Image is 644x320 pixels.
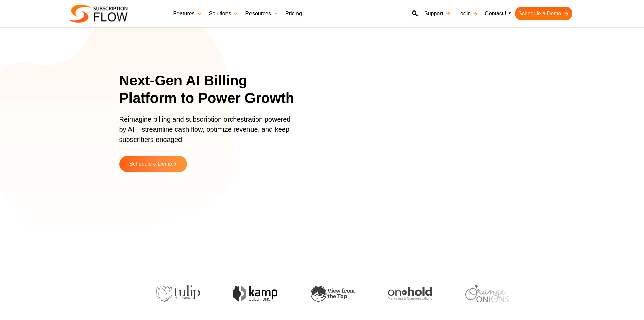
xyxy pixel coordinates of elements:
[282,7,305,20] a: Pricing
[206,7,242,20] a: Solutions
[233,286,277,302] img: kamp-solution
[465,285,509,302] img: orange-onions
[454,7,481,20] a: Login
[119,114,295,151] p: Reimagine billing and subscription orchestration powered by AI – streamline cash flow, optimize r...
[311,286,355,302] img: view-from-the-top
[388,287,432,300] img: onhold-marketing
[481,7,515,20] a: Contact Us
[156,285,200,302] img: tulip-publishing
[129,161,172,167] span: Schedule a Demo
[170,7,206,20] a: Features
[119,156,187,172] a: Schedule a Demo
[421,7,454,20] a: Support
[69,5,128,23] img: Subscriptionflow
[242,7,282,20] a: Resources
[119,72,304,107] h1: Next-Gen AI Billing Platform to Power Growth
[515,7,572,20] a: Schedule a Demo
